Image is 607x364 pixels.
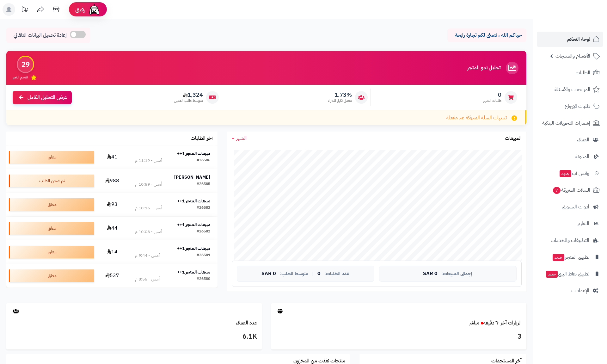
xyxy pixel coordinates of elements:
[441,271,472,276] span: إجمالي المبيعات:
[17,3,33,17] a: تحديثات المنصة
[9,198,94,211] div: معلق
[97,193,128,216] td: 93
[537,99,603,114] a: طلبات الإرجاع
[293,358,345,364] h3: منتجات نفذت من المخزون
[559,169,589,178] span: وآتس آب
[537,233,603,248] a: التطبيقات والخدمات
[542,119,590,127] span: إشعارات التحويلات البنكية
[174,98,203,103] span: متوسط طلب العميل
[317,271,321,277] span: 0
[236,134,247,142] span: الشهر
[197,181,210,188] div: #26585
[571,286,589,295] span: الإعدادات
[191,136,213,141] h3: آخر الطلبات
[312,271,314,276] span: |
[452,32,522,39] p: حياكم الله ، نتمنى لكم تجارة رابحة
[177,150,210,157] strong: مبيعات المتجر 1++
[9,269,94,282] div: معلق
[135,181,162,188] div: أمس - 10:59 م
[75,6,85,13] span: رفيق
[135,157,162,164] div: أمس - 11:19 م
[446,114,507,121] span: تنبيهات السلة المتروكة غير مفعلة
[9,246,94,258] div: معلق
[537,182,603,198] a: السلات المتروكة7
[553,254,564,261] span: جديد
[174,91,203,98] span: 1,324
[135,276,160,282] div: أمس - 8:55 م
[328,91,352,98] span: 1.73%
[280,271,308,276] span: متوسط الطلب:
[469,319,522,327] a: الزيارات آخر ٦٠ دقيقةمباشر
[564,14,601,28] img: logo-2.png
[197,229,210,235] div: #26582
[469,319,479,327] small: مباشر
[545,269,589,278] span: تطبيق نقاط البيع
[576,68,590,77] span: الطلبات
[11,331,257,342] h3: 6.1K
[88,3,101,16] img: ai-face.png
[14,32,67,39] span: إعادة تحميل البيانات التلقائي
[28,94,67,101] span: عرض التحليل الكامل
[537,65,603,80] a: الطلبات
[577,135,589,144] span: العملاء
[174,174,210,181] strong: [PERSON_NAME]
[491,358,522,364] h3: آخر المستجدات
[537,82,603,97] a: المراجعات والأسئلة
[232,135,247,142] a: الشهر
[467,65,500,71] h3: تحليل نمو المتجر
[197,205,210,211] div: #26583
[537,32,603,47] a: لوحة التحكم
[9,222,94,235] div: معلق
[546,271,558,278] span: جديد
[324,271,349,276] span: عدد الطلبات:
[483,98,501,103] span: طلبات الشهر
[555,85,590,94] span: المراجعات والأسئلة
[577,219,589,228] span: التقارير
[537,149,603,164] a: المدونة
[552,253,589,262] span: تطبيق المتجر
[537,166,603,181] a: وآتس آبجديد
[236,319,257,327] a: عدد العملاء
[135,252,160,259] div: أمس - 9:44 م
[537,115,603,131] a: إشعارات التحويلات البنكية
[537,250,603,265] a: تطبيق المتجرجديد
[197,252,210,259] div: #26581
[135,205,162,211] div: أمس - 10:16 م
[537,199,603,214] a: أدوات التسويق
[562,202,589,211] span: أدوات التسويق
[567,35,590,44] span: لوحة التحكم
[9,151,94,163] div: معلق
[328,98,352,103] span: معدل تكرار الشراء
[537,283,603,298] a: الإعدادات
[177,198,210,204] strong: مبيعات المتجر 1++
[551,236,589,245] span: التطبيقات والخدمات
[565,102,590,111] span: طلبات الإرجاع
[135,229,162,235] div: أمس - 10:08 م
[552,186,590,194] span: السلات المتروكة
[97,264,128,287] td: 537
[575,152,589,161] span: المدونة
[483,91,501,98] span: 0
[97,145,128,169] td: 41
[555,52,590,60] span: الأقسام والمنتجات
[423,271,438,277] span: 0 SAR
[505,136,522,141] h3: المبيعات
[177,269,210,275] strong: مبيعات المتجر 1++
[537,216,603,231] a: التقارير
[13,91,72,104] a: عرض التحليل الكامل
[261,271,276,277] span: 0 SAR
[9,175,94,187] div: تم شحن الطلب
[177,221,210,228] strong: مبيعات المتجر 1++
[97,217,128,240] td: 44
[276,331,522,342] h3: 3
[537,266,603,281] a: تطبيق نقاط البيعجديد
[537,132,603,147] a: العملاء
[97,169,128,193] td: 988
[97,240,128,264] td: 14
[13,75,28,80] span: تقييم النمو
[177,245,210,252] strong: مبيعات المتجر 1++
[197,276,210,282] div: #26580
[197,157,210,164] div: #26586
[560,170,571,177] span: جديد
[553,187,561,194] span: 7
